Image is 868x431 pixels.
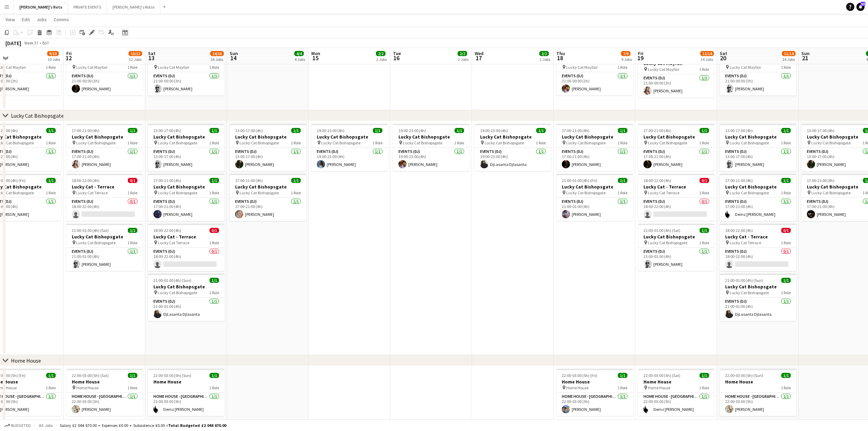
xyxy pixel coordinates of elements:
[720,393,796,416] app-card-role: HOME HOUSE - [GEOGRAPHIC_DATA]1/122:00-03:00 (5h)[PERSON_NAME]
[781,190,791,195] span: 1 Role
[455,128,464,133] span: 1/1
[454,140,464,145] span: 1 Role
[638,50,715,97] app-job-card: 21:00-00:00 (3h) (Sat)1/1Lucky Cat Mayfair Lucky Cat Mayfair1 RoleEvents (DJ)1/121:00-00:00 (3h)[...
[618,140,627,145] span: 1 Role
[209,240,219,245] span: 1 Role
[158,290,197,295] span: Lucky Cat Bishopsgate
[19,15,32,24] a: Edit
[638,198,715,221] app-card-role: Events (DJ)0/118:00-22:00 (4h)
[556,50,565,56] span: Thu
[127,140,137,145] span: 1 Role
[475,134,551,140] h3: Lucky Cat Bishopsgate
[781,65,791,70] span: 1 Role
[240,190,279,195] span: Lucky Cat Bishopsgate
[66,234,143,240] h3: Lucky Cat Bishopsgate
[556,393,633,416] app-card-role: HOME HOUSE - [GEOGRAPHIC_DATA]1/122:00-03:00 (5h)[PERSON_NAME]
[781,140,791,145] span: 1 Role
[34,15,50,24] a: Jobs
[720,234,796,240] h3: Lucky Cat - Terrace
[291,128,301,133] span: 1/1
[730,190,769,195] span: Lucky Cat Bishopsgate
[148,72,225,95] app-card-role: Events (DJ)1/121:00-00:00 (3h)[PERSON_NAME]
[730,290,769,295] span: Lucky Cat Bishopsgate
[638,174,715,221] div: 18:00-22:00 (4h)0/1Lucky Cat - Terrace Lucky Cat Terrace1 RoleEvents (DJ)0/118:00-22:00 (4h)
[556,124,633,171] app-job-card: 17:00-21:00 (4h)1/1Lucky Cat Bishopsgate Lucky Cat Bishopsgate1 RoleEvents (DJ)1/117:00-21:00 (4h...
[3,15,18,24] a: View
[393,124,470,171] app-job-card: 19:00-23:00 (4h)1/1Lucky Cat Bishopsgate Lucky Cat Bishopsgate1 RoleEvents (DJ)1/119:00-23:00 (4h...
[148,48,225,95] app-job-card: 21:00-00:00 (3h) (Sun)1/1Lucky Cat Mayfair Lucky Cat Mayfair1 RoleEvents (DJ)1/121:00-00:00 (3h)[...
[720,224,796,271] app-job-card: 18:00-22:00 (4h)0/1Lucky Cat - Terrace Lucky Cat Terrace1 RoleEvents (DJ)0/118:00-22:00 (4h)
[699,140,709,145] span: 1 Role
[235,128,263,133] span: 13:00-17:00 (4h)
[230,174,306,221] div: 17:00-21:00 (4h)1/1Lucky Cat Bishopsgate Lucky Cat Bishopsgate1 RoleEvents (DJ)1/117:00-21:00 (4h...
[46,385,56,390] span: 1 Role
[127,240,137,245] span: 1 Role
[209,178,219,183] span: 1/1
[72,228,109,233] span: 21:00-01:00 (4h) (Sat)
[393,148,470,171] app-card-role: Events (DJ)1/119:00-23:00 (4h)[PERSON_NAME]
[638,124,715,171] div: 17:00-21:00 (4h)1/1Lucky Cat Bishopsgate Lucky Cat Bishopsgate1 RoleEvents (DJ)1/117:00-21:00 (4h...
[235,178,263,183] span: 17:00-21:00 (4h)
[720,369,796,416] div: 22:00-03:00 (5h) (Sun)1/1Home House1 RoleHOME HOUSE - [GEOGRAPHIC_DATA]1/122:00-03:00 (5h)[PERSON...
[720,148,796,171] app-card-role: Events (DJ)1/113:00-17:00 (4h)[PERSON_NAME]
[781,278,791,283] span: 1/1
[720,174,796,221] app-job-card: 17:00-21:00 (4h)1/1Lucky Cat Bishopsgate Lucky Cat Bishopsgate1 RoleEvents (DJ)1/117:00-21:00 (4h...
[148,134,225,140] h3: Lucky Cat Bishopsgate
[128,228,137,233] span: 1/1
[5,16,15,23] span: View
[291,178,301,183] span: 1/1
[66,369,143,416] app-job-card: 22:00-03:00 (5h) (Sat)1/1Home House Home House1 RoleHOME HOUSE - [GEOGRAPHIC_DATA]1/122:00-03:00 ...
[730,65,761,70] span: Lucky Cat Mayfair
[46,128,56,133] span: 1/1
[230,124,306,171] div: 13:00-17:00 (4h)1/1Lucky Cat Bishopsgate Lucky Cat Bishopsgate1 RoleEvents (DJ)1/113:00-17:00 (4h...
[781,128,791,133] span: 1/1
[393,134,470,140] h3: Lucky Cat Bishopsgate
[66,184,143,190] h3: Lucky Cat - Terrace
[321,140,361,145] span: Lucky Cat Bishopsgate
[566,385,588,390] span: Home House
[618,385,627,390] span: 1 Role
[311,148,388,171] app-card-role: Events (DJ)1/119:00-23:00 (4h)[PERSON_NAME]
[66,148,143,171] app-card-role: Events (DJ)1/117:00-21:00 (4h)[PERSON_NAME]
[700,128,709,133] span: 1/1
[158,190,197,195] span: Lucky Cat Bishopsgate
[148,174,225,221] app-job-card: 17:00-21:00 (4h)1/1Lucky Cat Bishopsgate Lucky Cat Bishopsgate1 RoleEvents (DJ)1/117:00-21:00 (4h...
[648,240,687,245] span: Lucky Cat Bishopsgate
[230,50,238,56] span: Sun
[148,124,225,171] app-job-card: 13:00-17:00 (4h)1/1Lucky Cat Bishopsgate Lucky Cat Bishopsgate1 RoleEvents (DJ)1/113:00-17:00 (4h...
[14,0,68,14] button: [PERSON_NAME]'s Rota
[148,379,225,385] h3: Home House
[781,385,791,390] span: 1 Role
[393,50,401,56] span: Tue
[781,290,791,295] span: 1 Role
[230,134,306,140] h3: Lucky Cat Bishopsgate
[618,178,627,183] span: 1/1
[475,50,484,56] span: Wed
[638,148,715,171] app-card-role: Events (DJ)1/117:00-21:00 (4h)[PERSON_NAME]
[618,65,627,70] span: 1 Role
[781,373,791,378] span: 1/1
[648,67,679,72] span: Lucky Cat Mayfair
[648,385,670,390] span: Home House
[475,124,551,171] div: 19:00-23:00 (4h)1/1Lucky Cat Bishopsgate Lucky Cat Bishopsgate1 RoleEvents (DJ)1/119:00-23:00 (4h...
[781,228,791,233] span: 0/1
[153,128,181,133] span: 13:00-17:00 (4h)
[725,128,753,133] span: 13:00-17:00 (4h)
[556,369,633,416] app-job-card: 22:00-03:00 (5h) (Fri)1/1Home House Home House1 RoleHOME HOUSE - [GEOGRAPHIC_DATA]1/122:00-03:00 ...
[46,178,56,183] span: 1/1
[556,174,633,221] app-job-card: 21:00-01:00 (4h) (Fri)1/1Lucky Cat Bishopsgate Lucky Cat Bishopsgate1 RoleEvents (DJ)1/121:00-01:...
[66,48,143,95] app-job-card: 21:00-00:00 (3h) (Sat)1/1Lucky Cat Mayfair Lucky Cat Mayfair1 RoleEvents (DJ)1/121:00-00:00 (3h)[...
[811,190,851,195] span: Lucky Cat Bishopsgate
[76,140,116,145] span: Lucky Cat Bishopsgate
[209,373,219,378] span: 1/1
[148,184,225,190] h3: Lucky Cat Bishopsgate
[66,198,143,221] app-card-role: Events (DJ)0/118:00-22:00 (4h)
[720,298,796,321] app-card-role: Events (DJ)1/121:00-01:00 (4h)DjLasanta Djlasanta
[46,140,56,145] span: 1 Role
[562,128,589,133] span: 17:00-21:00 (4h)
